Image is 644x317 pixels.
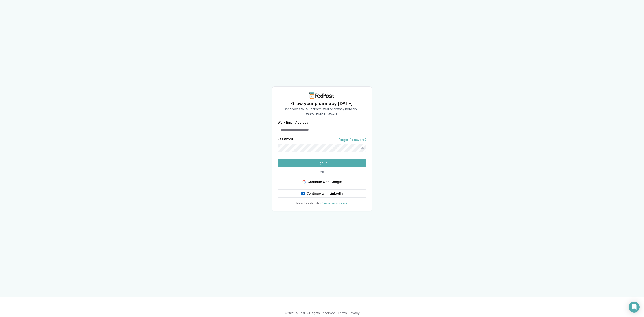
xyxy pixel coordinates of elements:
a: Forgot Password? [339,138,366,142]
label: Password [278,138,293,142]
span: OR [318,171,326,174]
div: Open Intercom Messenger [629,302,640,313]
button: Show password [358,144,366,152]
a: Terms [338,311,347,315]
img: LinkedIn [301,192,305,195]
a: Privacy [349,311,360,315]
button: Sign In [278,159,366,167]
span: New to RxPost? [296,201,320,205]
h1: Grow your pharmacy [DATE] [284,100,360,107]
img: RxPost Logo [308,92,336,99]
button: Continue with LinkedIn [278,189,366,198]
button: Continue with Google [278,178,366,186]
img: Google [302,180,306,184]
a: Create an account [320,201,348,205]
label: Work Email Address [278,121,366,124]
p: Get access to RxPost's trusted pharmacy network— easy, reliable, secure. [284,107,360,116]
